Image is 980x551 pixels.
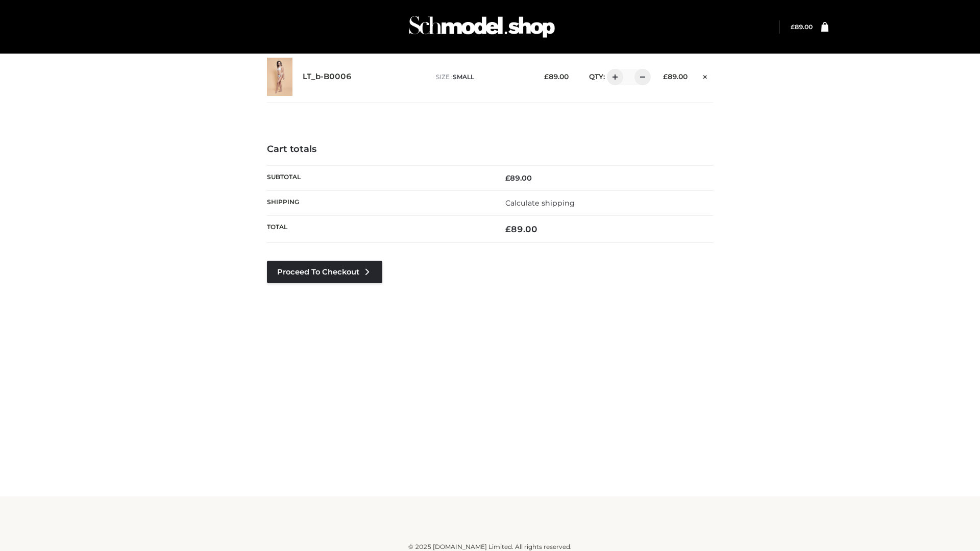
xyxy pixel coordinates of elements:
a: £89.00 [791,23,813,31]
bdi: 89.00 [791,23,813,31]
span: SMALL [453,73,474,81]
img: Schmodel Admin 964 [405,7,558,47]
bdi: 89.00 [505,224,537,234]
h4: Cart totals [267,144,713,155]
span: £ [505,224,511,234]
span: £ [544,72,549,81]
bdi: 89.00 [663,72,688,81]
th: Subtotal [267,165,490,190]
span: £ [505,173,510,183]
th: Total [267,216,490,243]
span: £ [791,23,795,31]
bdi: 89.00 [505,173,532,183]
img: LT_b-B0006 - SMALL [267,58,292,96]
a: LT_b-B0006 [303,72,352,82]
a: Remove this item [698,69,713,82]
bdi: 89.00 [544,72,569,81]
a: Calculate shipping [505,198,575,208]
a: Proceed to Checkout [267,261,382,283]
span: £ [663,72,668,81]
th: Shipping [267,190,490,215]
p: size : [436,72,528,82]
div: QTY: [579,69,647,85]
